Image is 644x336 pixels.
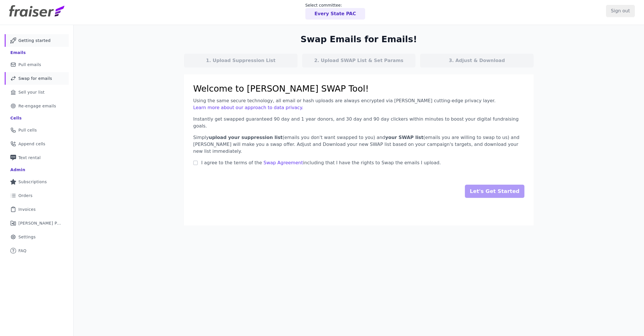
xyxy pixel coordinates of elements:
p: Instantly get swapped guaranteed 90 day and 1 year donors, and 30 day and 90 day clickers within ... [193,116,524,130]
span: Orders [18,193,32,198]
span: Settings [18,234,36,240]
p: 3. Adjust & Download [449,57,505,64]
a: Select committee: Every State PAC [305,2,365,20]
a: [PERSON_NAME] Performance [5,217,69,229]
h2: Swap Emails for Emails! [300,34,417,45]
span: Re-engage emails [18,103,56,109]
p: Simply (emails you don't want swapped to you) and (emails you are willing to swap to us) and [PER... [193,134,524,155]
a: Pull cells [5,124,69,136]
a: Swap Agreement [264,160,303,165]
span: Text rental [18,155,41,161]
div: Cells [10,115,22,121]
span: your SWAP list [385,135,423,140]
div: Emails [10,50,26,55]
p: Using the same secure technology, all email or hash uploads are always encrypted via [PERSON_NAME... [193,97,524,104]
a: Invoices [5,203,69,216]
p: 1. Upload Suppression List [206,57,275,64]
span: [PERSON_NAME] Performance [18,220,62,226]
span: Getting started [18,38,51,43]
span: Pull cells [18,127,37,133]
span: Invoices [18,206,36,212]
label: including that I have the rights to Swap the emails I upload. [198,159,441,166]
a: Getting started [5,34,69,47]
span: upload your suppression list [209,135,283,140]
div: Admin [10,167,25,173]
a: Re-engage emails [5,100,69,112]
p: Every State PAC [315,10,356,17]
a: Settings [5,231,69,243]
span: Swap for emails [18,76,52,81]
span: I agree to the terms of the [201,160,262,165]
a: Subscriptions [5,175,69,188]
span: Sell your list [18,89,45,95]
span: Subscriptions [18,179,47,185]
span: FAQ [18,248,26,254]
span: Append cells [18,141,45,147]
a: FAQ [5,244,69,257]
p: Select committee: [305,2,365,8]
a: Append cells [5,138,69,150]
a: Learn more about our approach to data privacy. [193,105,303,110]
span: Pull emails [18,62,41,67]
a: Swap for emails [5,72,69,85]
a: Sell your list [5,86,69,99]
input: Let's Get Started [465,185,524,198]
a: Pull emails [5,58,69,71]
input: Sign out [606,5,635,17]
a: Orders [5,189,69,202]
a: Text rental [5,151,69,164]
p: 2. Upload SWAP List & Set Params [314,57,403,64]
h1: Welcome to [PERSON_NAME] SWAP Tool! [193,84,524,94]
img: Fraiser Logo [9,5,64,17]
